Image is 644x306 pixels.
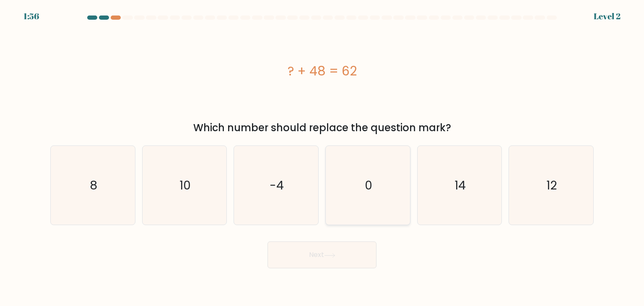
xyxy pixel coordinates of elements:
text: 14 [454,177,466,194]
text: 0 [365,177,372,194]
div: 1:56 [23,10,39,23]
text: 8 [90,177,97,194]
button: Next [267,241,377,268]
text: -4 [270,177,284,194]
div: Level 2 [594,10,621,23]
text: 10 [179,177,191,194]
div: ? + 48 = 62 [50,62,594,80]
div: Which number should replace the question mark? [55,120,589,135]
text: 12 [547,177,557,194]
